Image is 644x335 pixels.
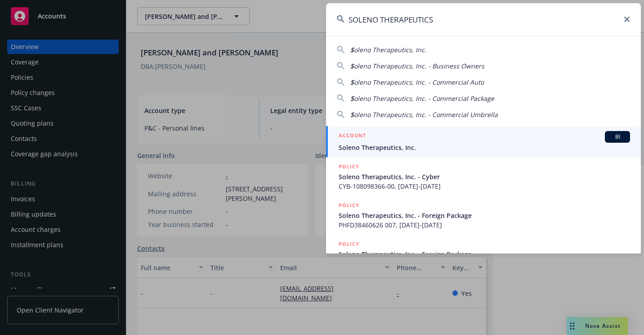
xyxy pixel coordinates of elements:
[339,143,630,152] span: Soleno Therapeutics, Inc.
[339,249,630,259] span: Soleno Therapeutics, Inc. - Foreign Package
[350,45,354,54] span: S
[339,240,359,249] h5: POLICY
[350,110,354,119] span: S
[339,220,630,230] span: PHFD38460626 007, [DATE]-[DATE]
[339,181,630,191] span: CYB-108098366-00, [DATE]-[DATE]
[354,110,498,119] span: oleno Therapeutics, Inc. - Commercial Umbrella
[354,45,426,54] span: oleno Therapeutics, Inc.
[350,94,354,103] span: S
[326,126,641,157] a: ACCOUNTBISoleno Therapeutics, Inc.
[339,201,359,210] h5: POLICY
[350,78,354,86] span: S
[339,162,359,171] h5: POLICY
[339,211,630,220] span: Soleno Therapeutics, Inc. - Foreign Package
[326,157,641,196] a: POLICYSoleno Therapeutics, Inc. - CyberCYB-108098366-00, [DATE]-[DATE]
[354,94,494,103] span: oleno Therapeutics, Inc. - Commercial Package
[326,196,641,235] a: POLICYSoleno Therapeutics, Inc. - Foreign PackagePHFD38460626 007, [DATE]-[DATE]
[326,235,641,273] a: POLICYSoleno Therapeutics, Inc. - Foreign Package
[350,62,354,70] span: S
[339,131,366,142] h5: ACCOUNT
[354,62,484,70] span: oleno Therapeutics, Inc. - Business Owners
[608,133,626,141] span: BI
[354,78,484,86] span: oleno Therapeutics, Inc. - Commercial Auto
[339,172,630,181] span: Soleno Therapeutics, Inc. - Cyber
[326,3,641,36] input: Search...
